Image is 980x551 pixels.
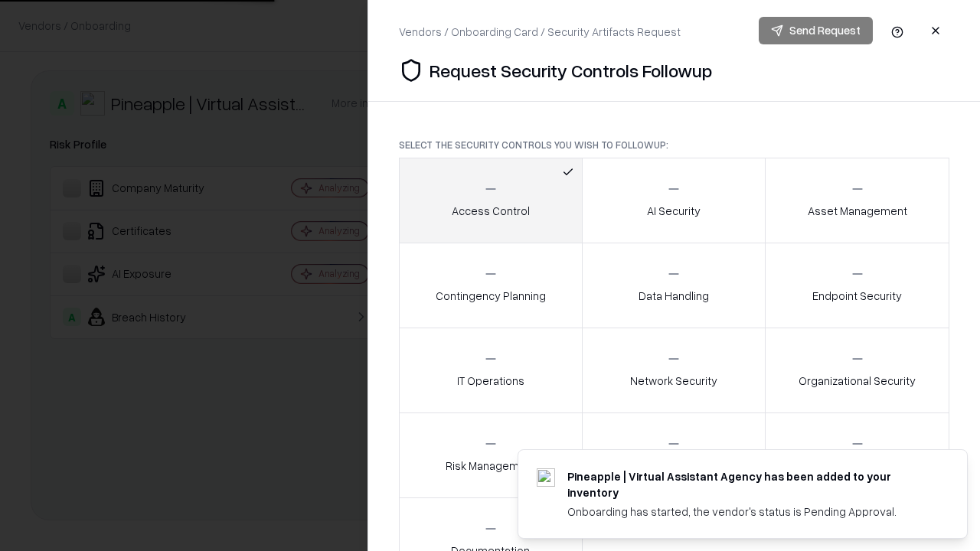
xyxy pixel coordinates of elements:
p: Access Control [452,203,530,219]
div: Onboarding has started, the vendor's status is Pending Approval. [567,504,930,520]
p: Contingency Planning [436,288,546,304]
p: Data Handling [639,288,709,304]
img: trypineapple.com [537,468,555,487]
button: Risk Management [399,412,583,498]
p: Organizational Security [799,373,916,389]
div: Vendors / Onboarding Card / Security Artifacts Request [399,24,681,40]
button: Data Handling [582,243,766,328]
p: Network Security [630,373,717,389]
p: Endpoint Security [812,288,902,304]
button: Endpoint Security [765,243,949,328]
div: Pineapple | Virtual Assistant Agency has been added to your inventory [567,468,930,500]
button: Asset Management [765,158,949,243]
button: Network Security [582,328,766,413]
button: Organizational Security [765,328,949,413]
p: Asset Management [808,203,907,219]
button: Access Control [399,158,583,243]
button: IT Operations [399,328,583,413]
button: AI Security [582,158,766,243]
p: Select the security controls you wish to followup: [399,139,949,152]
button: Security Incidents [582,412,766,498]
p: Risk Management [446,458,536,474]
p: IT Operations [457,373,524,389]
button: Threat Management [765,412,949,498]
p: Request Security Controls Followup [430,58,712,83]
p: AI Security [647,203,701,219]
button: Contingency Planning [399,243,583,328]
